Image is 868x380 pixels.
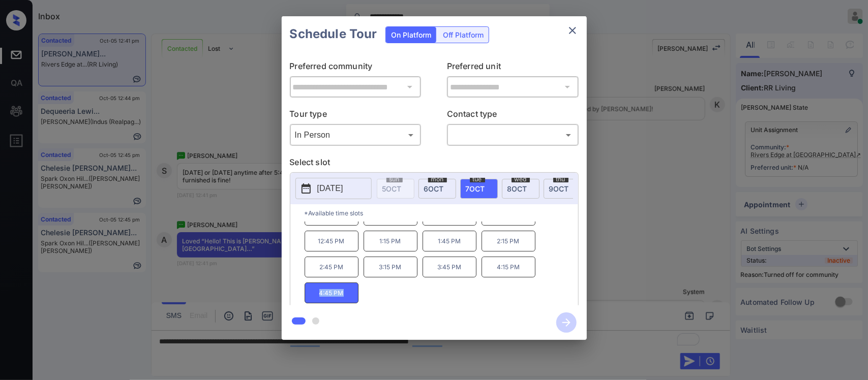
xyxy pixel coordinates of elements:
div: date-select [460,179,498,199]
p: 12:45 PM [305,231,358,251]
p: 4:15 PM [482,257,535,277]
span: tue [470,176,485,182]
p: Contact type [447,108,579,124]
div: date-select [418,179,456,199]
span: 8 OCT [507,184,527,193]
p: 1:45 PM [423,231,476,251]
p: Preferred unit [447,60,579,76]
div: On Platform [386,27,436,43]
p: Preferred community [290,60,422,76]
div: In Person [292,126,419,143]
button: close [562,20,583,41]
p: 3:15 PM [364,257,417,277]
div: Off Platform [438,27,489,43]
h2: Schedule Tour [282,16,385,52]
p: Select slot [290,156,579,172]
p: 2:15 PM [482,231,535,251]
div: date-select [502,179,540,199]
span: 6 OCT [424,184,444,193]
p: 3:45 PM [423,257,476,277]
span: 9 OCT [549,184,569,193]
span: 7 OCT [466,184,485,193]
div: date-select [544,179,581,199]
button: [DATE] [295,178,372,199]
p: *Available time slots [305,204,578,222]
span: wed [512,176,530,182]
p: Tour type [290,108,422,124]
p: 4:45 PM [305,282,358,303]
span: thu [553,176,568,182]
p: 1:15 PM [364,231,417,251]
span: mon [428,176,447,182]
p: [DATE] [317,182,343,195]
p: 2:45 PM [305,257,358,277]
